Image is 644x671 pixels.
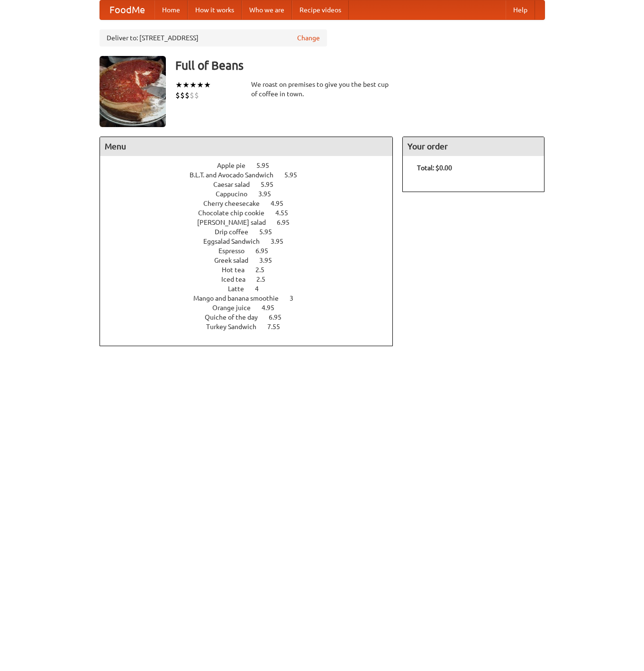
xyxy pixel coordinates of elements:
span: Espresso [218,247,254,255]
a: Cappucino 3.95 [216,190,289,198]
li: ★ [197,80,204,90]
span: B.L.T. and Avocado Sandwich [190,171,283,179]
span: Hot tea [222,266,254,274]
b: Total: $0.00 [417,164,452,172]
li: ★ [175,80,182,90]
li: $ [190,90,194,101]
span: 5.95 [261,181,283,188]
a: Caesar salad 5.95 [213,181,291,188]
span: Latte [228,285,254,293]
span: 3 [290,294,303,302]
li: ★ [190,80,197,90]
a: Cherry cheesecake 4.95 [203,200,301,207]
a: Help [506,0,535,19]
span: 5.95 [259,228,281,236]
div: Deliver to: [STREET_ADDRESS] [100,29,327,46]
span: 4 [255,285,268,293]
a: Apple pie 5.95 [217,162,287,169]
span: 4.95 [262,304,284,312]
li: $ [180,90,185,101]
span: 2.5 [256,276,275,283]
h4: Your order [403,137,544,156]
span: Turkey Sandwich [206,323,266,331]
a: Hot tea 2.5 [222,266,282,274]
span: Chocolate chip cookie [198,209,274,217]
span: Caesar salad [213,181,259,188]
a: Mango and banana smoothie 3 [193,294,311,302]
span: Cappucino [216,190,257,198]
span: 3.95 [258,190,281,198]
span: Greek salad [214,257,258,264]
a: Home [154,0,188,19]
span: [PERSON_NAME] salad [197,219,275,226]
h3: Full of Beans [175,56,545,75]
a: Drip coffee 5.95 [215,228,290,236]
span: 2.5 [255,266,274,274]
a: Who we are [242,0,292,19]
a: Recipe videos [292,0,349,19]
span: Drip coffee [215,228,258,236]
img: angular.jpg [100,56,166,127]
span: Mango and banana smoothie [193,294,288,302]
a: Quiche of the day 6.95 [205,313,299,321]
a: [PERSON_NAME] salad 6.95 [197,219,307,226]
li: $ [194,90,199,101]
a: Eggsalad Sandwich 3.95 [203,238,301,245]
span: Cherry cheesecake [203,200,269,207]
a: Greek salad 3.95 [214,257,290,264]
span: 5.95 [256,162,279,169]
span: 7.55 [267,323,290,331]
span: Quiche of the day [205,313,267,321]
span: 3.95 [259,257,281,264]
span: 6.95 [255,247,278,255]
span: 4.55 [275,209,298,217]
a: Orange juice 4.95 [212,304,292,312]
li: $ [175,90,180,101]
a: FoodMe [100,0,154,19]
span: 3.95 [271,238,293,245]
a: Turkey Sandwich 7.55 [206,323,298,331]
span: Eggsalad Sandwich [203,238,269,245]
li: ★ [182,80,190,90]
div: We roast on premises to give you the best cup of coffee in town. [251,80,393,99]
a: Espresso 6.95 [218,247,286,255]
span: Orange juice [212,304,260,312]
li: ★ [204,80,211,90]
a: Latte 4 [228,285,276,293]
span: 5.95 [284,171,307,179]
li: $ [185,90,190,101]
span: 6.95 [277,219,299,226]
span: 6.95 [269,313,291,321]
span: 4.95 [271,200,293,207]
a: Chocolate chip cookie 4.55 [198,209,306,217]
h4: Menu [100,137,393,156]
span: Iced tea [221,276,255,283]
span: Apple pie [217,162,255,169]
a: Change [297,33,320,43]
a: B.L.T. and Avocado Sandwich 5.95 [190,171,315,179]
a: How it works [188,0,242,19]
a: Iced tea 2.5 [221,276,283,283]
